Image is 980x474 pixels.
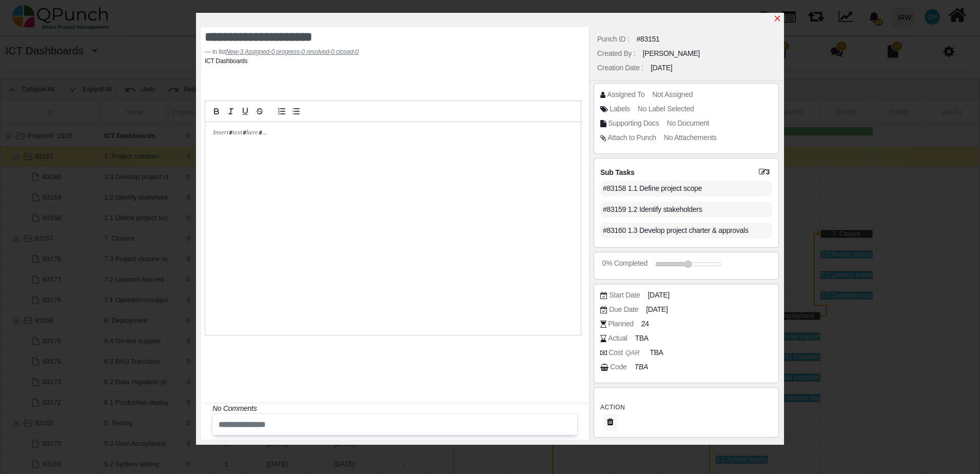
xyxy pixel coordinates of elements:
div: 0% Completed [602,258,648,269]
i: No Comments [212,404,257,412]
div: Due Date [609,304,638,315]
span: TBA [635,333,648,344]
span: [DATE] [648,290,669,301]
div: Actual [608,333,627,344]
div: #83160 1.3 Develop project charter & approvals [600,223,772,239]
span: 24 [641,319,649,329]
div: #83159 1.2 Identify stakeholders [600,202,772,218]
div: #83158 1.1 Define project scope [600,181,772,196]
div: Attach to Punch [607,132,656,143]
button: Delete [604,414,617,431]
i: TBA [635,363,648,371]
i: QAR [623,346,642,359]
span: No Label Selected [638,105,694,113]
div: Assigned To [607,89,644,100]
span: No Document [667,119,710,127]
div: Planned [608,319,633,329]
div: Labels [610,104,630,114]
span: Not Assigned [652,90,693,98]
h3: Action [600,402,772,412]
span: [DATE] [646,304,668,315]
span: 3 [759,167,772,176]
span: No Attachements [664,133,716,142]
div: Supporting Docs [608,118,659,129]
div: Code [610,362,626,372]
span: TBA [650,347,663,358]
span: Sub Tasks [600,168,634,176]
div: Start Date [609,290,640,301]
div: Cost [609,347,642,358]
